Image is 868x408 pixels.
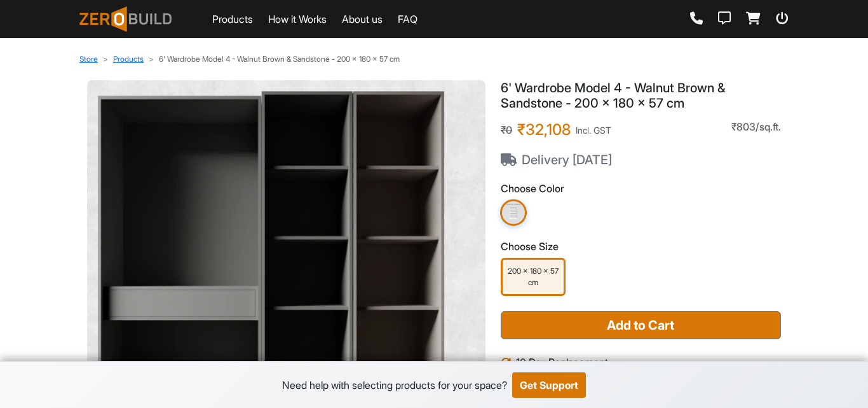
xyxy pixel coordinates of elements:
[144,53,400,65] li: 6' Wardrobe Model 4 - Walnut Brown & Sandstone - 200 x 180 x 57 cm
[501,241,781,253] h3: Choose Size
[113,54,144,64] a: Products
[501,152,612,167] span: Delivery [DATE]
[79,53,789,65] nav: breadcrumb
[500,199,527,226] img: Walnut Brown & Sandstone
[212,11,253,27] a: Products
[79,6,172,32] img: ZeroBuild logo
[398,11,417,27] a: FAQ
[501,355,781,370] li: 10 Day Replacement
[79,54,98,64] a: Store
[501,183,781,195] h3: Choose Color
[282,377,507,393] div: Need help with selecting products for your space?
[501,124,512,136] span: ₹0
[501,311,781,339] button: Add to Cart
[776,12,789,26] a: Logout
[505,265,561,288] div: 200 x 180 x 57 cm
[731,121,781,133] span: ₹803/sq.ft.
[576,123,611,137] span: Incl. GST
[268,11,327,27] a: How it Works
[501,80,781,111] h1: 6' Wardrobe Model 4 - Walnut Brown & Sandstone - 200 x 180 x 57 cm
[512,372,586,398] button: Get Support
[342,11,383,27] a: About us
[517,121,571,139] span: ₹32,108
